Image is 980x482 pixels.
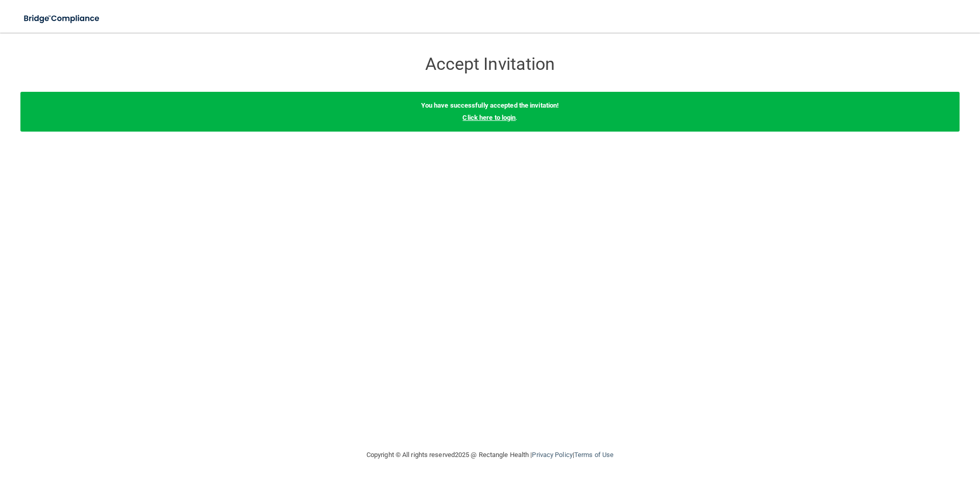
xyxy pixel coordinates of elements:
[532,451,572,459] a: Privacy Policy
[15,8,109,29] img: bridge_compliance_login_screen.278c3ca4.svg
[421,102,559,109] b: You have successfully accepted the invitation!
[462,114,516,121] a: Click here to login
[574,451,614,459] a: Terms of Use
[304,439,676,471] div: Copyright © All rights reserved 2025 @ Rectangle Health | |
[304,55,676,73] h3: Accept Invitation
[20,92,960,132] div: .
